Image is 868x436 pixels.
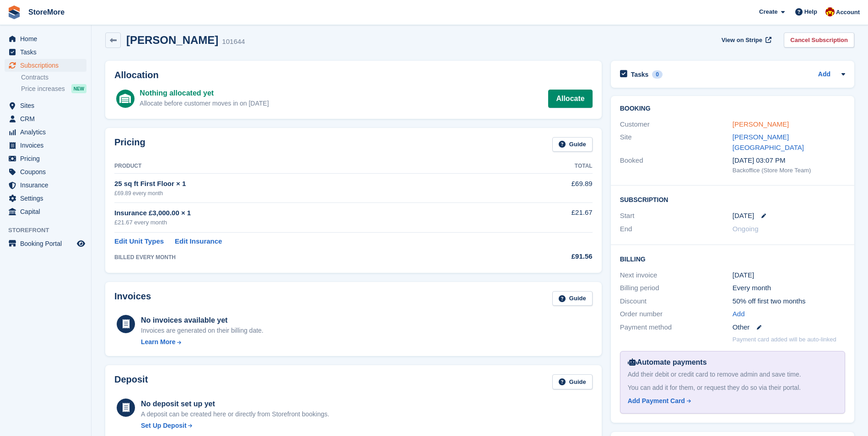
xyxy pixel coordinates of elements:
div: Learn More [141,337,175,347]
div: 50% off first two months [733,296,845,307]
h2: Tasks [631,70,649,79]
div: Set Up Deposit [141,421,187,431]
a: Guide [552,291,593,306]
p: Payment card added will be auto-linked [733,335,836,344]
div: 101644 [222,37,245,47]
div: Payment method [620,322,733,333]
time: 2025-09-02 00:00:00 UTC [733,211,754,221]
div: £21.67 every month [114,218,514,227]
a: menu [5,59,86,72]
div: [DATE] 03:07 PM [733,155,845,166]
span: CRM [20,112,75,125]
div: Discount [620,296,733,307]
a: Set Up Deposit [141,421,329,431]
a: menu [5,112,86,125]
span: Price increases [21,85,65,93]
div: Booked [620,155,733,175]
a: Price increases NEW [21,84,86,94]
span: Capital [20,205,75,218]
div: Allocate before customer moves in on [DATE] [140,99,269,108]
a: [PERSON_NAME][GEOGRAPHIC_DATA] [733,133,804,151]
span: Account [836,8,860,17]
a: menu [5,237,86,250]
a: menu [5,165,86,178]
div: Add their debit or credit card to remove admin and save time. [628,370,837,379]
span: Ongoing [733,225,759,233]
a: [PERSON_NAME] [733,120,789,128]
div: End [620,224,733,234]
div: Nothing allocated yet [140,88,269,99]
a: Edit Unit Types [114,236,164,247]
div: [DATE] [733,270,845,281]
a: menu [5,192,86,205]
a: Cancel Subscription [784,32,854,48]
a: Add [818,69,830,80]
h2: Invoices [114,291,151,306]
div: Next invoice [620,270,733,281]
span: Create [759,7,777,16]
a: View on Stripe [718,32,773,48]
th: Product [114,159,514,174]
img: Store More Team [825,7,835,16]
span: Analytics [20,126,75,138]
div: Add Payment Card [628,396,685,406]
img: stora-icon-8386f47178a22dfd0bd8f6a31ec36ba5ce8667c1dd55bd0f319d3a0aa187defe.svg [7,5,21,19]
span: View on Stripe [722,36,762,45]
a: Guide [552,137,593,152]
div: No deposit set up yet [141,399,329,409]
span: Sites [20,99,75,112]
a: menu [5,152,86,165]
div: Every month [733,283,845,293]
a: Learn More [141,337,264,347]
a: menu [5,99,86,112]
a: Contracts [21,73,86,82]
span: Tasks [20,46,75,58]
div: 0 [652,70,663,79]
span: Coupons [20,165,75,178]
span: Invoices [20,139,75,152]
a: StoreMore [25,5,68,20]
div: 25 sq ft First Floor × 1 [114,179,514,189]
div: NEW [71,84,86,93]
span: Settings [20,192,75,205]
p: A deposit can be created here or directly from Storefront bookings. [141,409,329,419]
h2: Deposit [114,374,148,389]
div: Invoices are generated on their billing date. [141,326,264,335]
a: menu [5,46,86,58]
div: You can add it for them, or request they do so via their portal. [628,383,837,393]
a: Allocate [548,90,592,108]
a: menu [5,126,86,138]
span: Pricing [20,152,75,165]
span: Insurance [20,179,75,191]
div: Insurance £3,000.00 × 1 [114,208,514,218]
div: Order number [620,309,733,319]
h2: [PERSON_NAME] [126,34,218,46]
div: BILLED EVERY MONTH [114,253,514,261]
div: Customer [620,119,733,130]
a: menu [5,139,86,152]
span: Help [804,7,817,16]
h2: Pricing [114,137,146,152]
a: menu [5,179,86,191]
h2: Billing [620,254,845,263]
th: Total [514,159,592,174]
a: Guide [552,374,593,389]
div: Start [620,211,733,221]
h2: Subscription [620,195,845,204]
div: £69.89 every month [114,189,514,197]
span: Storefront [8,226,91,235]
a: Preview store [75,238,86,249]
div: Automate payments [628,357,837,368]
a: Add Payment Card [628,396,834,406]
div: Other [733,322,845,333]
a: menu [5,32,86,45]
div: Backoffice (Store More Team) [733,166,845,175]
span: Subscriptions [20,59,75,72]
div: Site [620,132,733,153]
div: £91.56 [514,251,592,262]
div: Billing period [620,283,733,293]
span: Booking Portal [20,237,75,250]
div: No invoices available yet [141,315,264,326]
a: Add [733,309,745,319]
a: menu [5,205,86,218]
